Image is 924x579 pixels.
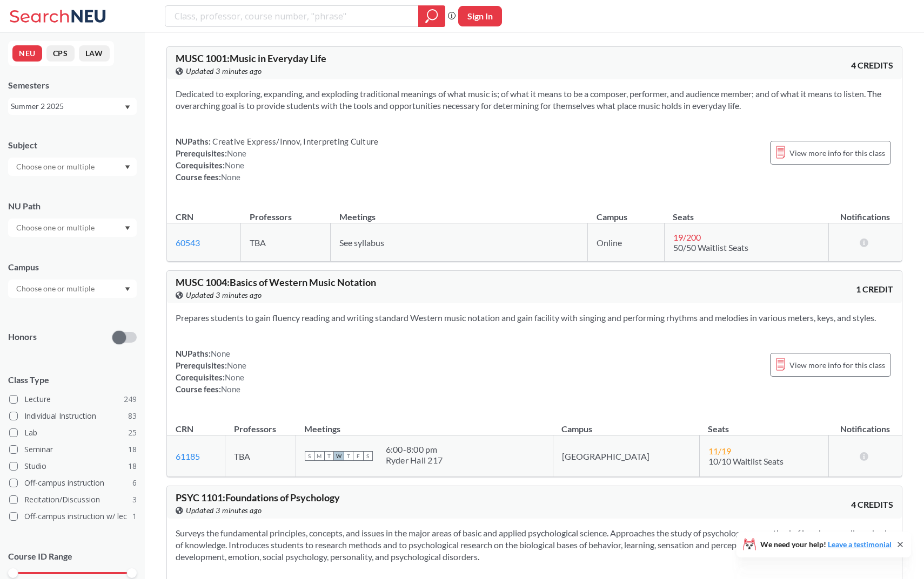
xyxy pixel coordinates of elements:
[828,200,902,223] th: Notifications
[128,444,137,455] span: 18
[186,505,262,516] span: Updated 3 minutes ago
[418,5,445,27] div: magnifying glass
[789,146,885,160] span: View more info for this class
[176,492,340,503] span: PSYC 1101 : Foundations of Psychology
[344,451,353,461] span: T
[8,261,137,273] div: Campus
[553,412,699,435] th: Campus
[176,527,893,563] section: Surveys the fundamental principles, concepts, and issues in the major areas of basic and applied ...
[176,312,893,324] section: Prepares students to gain fluency reading and writing standard Western music notation and gain fa...
[699,412,828,435] th: Seats
[708,456,784,466] span: 10/10 Waitlist Seats
[186,289,262,301] span: Updated 3 minutes ago
[8,158,137,176] div: Dropdown arrow
[708,446,731,456] span: 11 / 19
[225,435,296,477] td: TBA
[851,499,893,510] span: 4 CREDITS
[553,435,699,477] td: [GEOGRAPHIC_DATA]
[9,392,137,406] label: Lecture
[664,200,828,223] th: Seats
[339,237,384,248] span: See syllabus
[125,287,130,291] svg: Dropdown arrow
[176,211,193,223] div: CRN
[9,509,137,523] label: Off-campus instruction w/ lec
[241,223,331,262] td: TBA
[9,493,137,507] label: Recitation/Discussion
[227,360,246,370] span: None
[211,349,230,358] span: None
[176,135,378,183] div: NUPaths: Prerequisites: Corequisites: Course fees:
[673,232,701,242] span: 19 / 200
[760,541,892,548] span: We need your help!
[828,412,902,435] th: Notifications
[353,451,363,461] span: F
[125,105,130,110] svg: Dropdown arrow
[789,358,885,372] span: View more info for this class
[186,65,262,77] span: Updated 3 minutes ago
[296,412,553,435] th: Meetings
[673,242,748,253] span: 50/50 Waitlist Seats
[176,52,326,64] span: MUSC 1001 : Music in Everyday Life
[9,426,137,440] label: Lab
[9,459,137,473] label: Studio
[9,442,137,457] label: Seminar
[225,372,244,382] span: None
[176,348,246,395] div: NUPaths: Prerequisites: Corequisites: Course fees:
[125,165,130,169] svg: Dropdown arrow
[8,331,37,343] p: Honors
[176,423,193,435] div: CRN
[225,412,296,435] th: Professors
[8,280,137,298] div: Dropdown arrow
[8,219,137,237] div: Dropdown arrow
[363,451,373,461] span: S
[305,451,314,461] span: S
[11,100,124,112] div: Summer 2 2025
[8,200,137,212] div: NU Path
[132,510,137,522] span: 1
[128,427,137,439] span: 25
[79,45,110,62] button: LAW
[132,477,137,489] span: 6
[828,540,892,549] a: Leave a testimonial
[334,451,344,461] span: W
[12,45,42,62] button: NEU
[176,237,200,248] a: 60543
[128,410,137,422] span: 83
[386,455,443,466] div: Ryder Hall 217
[9,476,137,490] label: Off-campus instruction
[856,283,893,295] span: 1 CREDIT
[221,384,240,394] span: None
[176,88,893,112] section: Dedicated to exploring, expanding, and exploding traditional meanings of what music is; of what i...
[588,200,664,223] th: Campus
[211,137,378,146] span: Creative Express/Innov, Interpreting Culture
[176,451,200,461] a: 61185
[8,139,137,151] div: Subject
[227,148,246,158] span: None
[425,9,438,24] svg: magnifying glass
[11,160,102,173] input: Choose one or multiple
[324,451,334,461] span: T
[124,393,137,405] span: 249
[8,374,137,386] span: Class Type
[8,98,137,115] div: Summer 2 2025Dropdown arrow
[241,200,331,223] th: Professors
[8,79,137,91] div: Semesters
[176,276,376,288] span: MUSC 1004 : Basics of Western Music Notation
[588,223,664,262] td: Online
[11,221,102,234] input: Choose one or multiple
[173,7,411,25] input: Class, professor, course number, "phrase"
[386,444,443,455] div: 6:00 - 8:00 pm
[851,59,893,71] span: 4 CREDITS
[221,172,240,182] span: None
[9,409,137,423] label: Individual Instruction
[225,160,244,170] span: None
[46,45,75,62] button: CPS
[8,550,137,563] p: Course ID Range
[132,494,137,506] span: 3
[331,200,588,223] th: Meetings
[11,282,102,295] input: Choose one or multiple
[128,460,137,472] span: 18
[125,226,130,230] svg: Dropdown arrow
[314,451,324,461] span: M
[458,6,502,26] button: Sign In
